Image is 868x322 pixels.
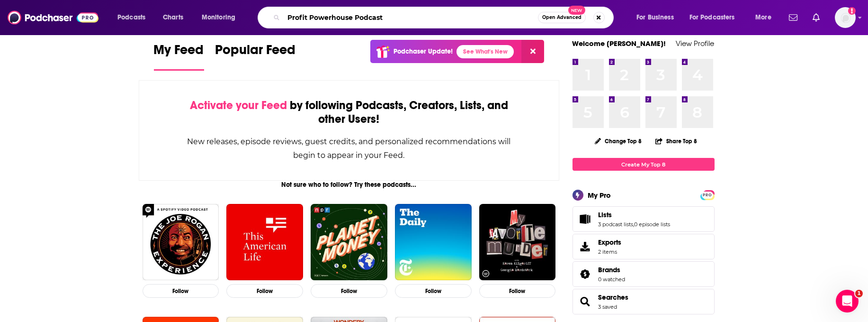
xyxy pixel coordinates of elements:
a: Lists [599,211,671,219]
button: Open AdvancedNew [538,12,586,23]
a: View Profile [676,39,715,48]
a: Lists [576,212,595,226]
input: Search podcasts, credits, & more... [284,10,538,25]
a: Welcome [PERSON_NAME]! [573,39,666,48]
a: Show notifications dropdown [785,9,801,26]
a: Brands [576,267,595,281]
span: For Podcasters [689,11,735,24]
a: Searches [599,293,629,302]
a: Brands [599,266,626,274]
div: My Pro [588,191,611,200]
div: by following Podcasts, Creators, Lists, and other Users! [187,99,512,126]
span: My Feed [154,42,204,64]
a: 0 watched [599,276,626,283]
a: Exports [573,234,715,259]
span: Activate your Feed [190,98,287,112]
img: My Favorite Murder with Karen Kilgariff and Georgia Hardstark [479,204,556,281]
p: Podchaser Update! [394,47,453,55]
button: Share Top 8 [655,132,698,150]
a: Charts [157,10,189,25]
a: See What's New [456,45,514,58]
span: 2 items [599,248,622,255]
button: open menu [195,10,248,25]
img: This American Life [226,204,303,281]
button: Change Top 8 [589,135,648,147]
span: More [755,11,771,24]
a: Searches [576,295,595,308]
div: Not sure who to follow? Try these podcasts... [139,181,560,189]
div: New releases, episode reviews, guest credits, and personalized recommendations will begin to appe... [187,135,512,162]
img: The Joe Rogan Experience [143,204,219,281]
span: Logged in as MattieVG [835,7,856,28]
span: Exports [599,238,622,247]
div: Search podcasts, credits, & more... [267,7,623,28]
button: Follow [226,284,303,298]
span: 1 [855,290,863,297]
button: Follow [311,284,387,298]
span: Exports [576,240,595,253]
a: 0 episode lists [635,221,671,228]
span: PRO [702,192,713,199]
span: Podcasts [117,11,145,24]
a: 3 podcast lists [599,221,634,228]
button: Show profile menu [835,7,856,28]
img: The Daily [395,204,472,281]
a: 3 saved [599,304,617,310]
a: Popular Feed [215,42,296,71]
span: Searches [573,289,715,314]
span: Lists [599,211,612,219]
span: Brands [599,266,621,274]
span: , [634,221,635,228]
img: Podchaser - Follow, Share and Rate Podcasts [8,9,98,27]
button: open menu [749,10,783,25]
img: User Profile [835,7,856,28]
button: Follow [143,284,219,298]
span: Charts [163,11,183,24]
button: Follow [479,284,556,298]
span: Popular Feed [215,42,296,64]
a: Show notifications dropdown [809,9,823,26]
svg: Add a profile image [848,7,856,15]
span: New [568,6,585,15]
img: Planet Money [311,204,387,281]
button: Follow [395,284,472,298]
span: Lists [573,206,715,232]
button: open menu [111,10,158,25]
button: open menu [683,10,749,25]
a: PRO [702,191,713,198]
span: For Business [636,11,674,24]
a: My Feed [154,42,204,71]
button: open menu [630,10,686,25]
span: Monitoring [202,11,235,24]
a: Create My Top 8 [573,158,715,171]
iframe: Intercom live chat [836,290,859,313]
span: Brands [573,261,715,287]
span: Open Advanced [542,15,582,20]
